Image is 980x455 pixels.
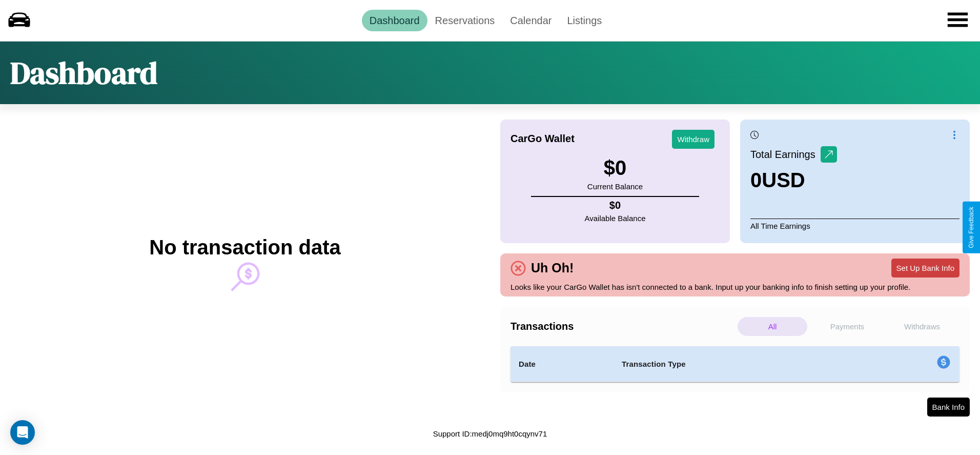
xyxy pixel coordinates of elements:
[968,207,975,248] div: Give Feedback
[149,236,340,259] h2: No transaction data
[887,317,957,336] p: Withdraws
[519,358,605,370] h4: Date
[585,211,646,225] p: Available Balance
[10,52,157,94] h1: Dashboard
[622,358,853,370] h4: Transaction Type
[427,10,503,31] a: Reservations
[511,133,575,145] h4: CarGo Wallet
[750,145,821,164] p: Total Earnings
[750,219,959,233] p: All Time Earnings
[502,10,559,31] a: Calendar
[891,259,959,278] button: Set Up Bank Info
[526,261,579,275] h4: Uh Oh!
[10,420,35,445] div: Open Intercom Messenger
[511,321,735,332] h4: Transactions
[511,346,959,382] table: simple table
[585,200,646,211] h4: $ 0
[750,169,837,192] h3: 0 USD
[672,130,714,149] button: Withdraw
[511,280,959,294] p: Looks like your CarGo Wallet has isn't connected to a bank. Input up your banking info to finish ...
[587,180,643,193] p: Current Balance
[812,317,882,336] p: Payments
[559,10,609,31] a: Listings
[362,10,427,31] a: Dashboard
[738,317,807,336] p: All
[433,427,547,441] p: Support ID: medj0mq9ht0cqynv71
[927,398,970,417] button: Bank Info
[587,156,643,180] h3: $ 0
